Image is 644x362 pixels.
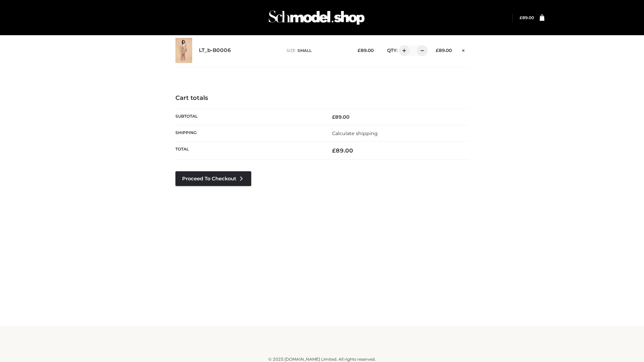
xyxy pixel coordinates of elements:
th: Shipping [175,125,322,141]
bdi: 89.00 [436,48,452,53]
a: Remove this item [459,45,469,54]
bdi: 89.00 [332,114,350,120]
span: £ [332,114,335,120]
a: Calculate shipping [332,130,378,136]
img: Schmodel Admin 964 [266,4,367,31]
p: size : [286,48,347,54]
span: £ [332,147,336,154]
th: Total [175,142,322,160]
h4: Cart totals [175,95,469,102]
span: £ [436,48,439,53]
bdi: 89.00 [332,147,353,154]
img: LT_b-B0006 - SMALL [175,38,192,63]
bdi: 89.00 [358,48,374,53]
span: SMALL [298,48,312,53]
span: £ [358,48,361,53]
a: Proceed to Checkout [175,171,251,186]
bdi: 89.00 [520,15,534,20]
div: QTY: [380,45,425,56]
span: £ [520,15,522,20]
a: £89.00 [520,15,534,20]
th: Subtotal [175,109,322,125]
a: LT_b-B0006 [199,47,231,54]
